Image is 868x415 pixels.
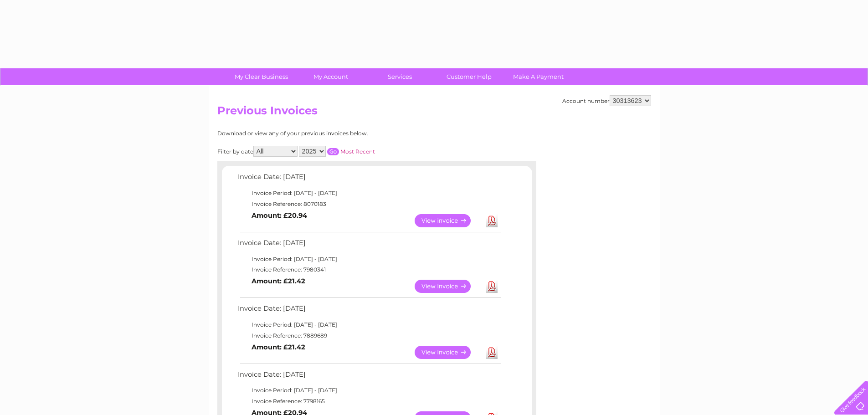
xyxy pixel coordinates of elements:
a: View [415,280,482,293]
td: Invoice Date: [DATE] [236,171,502,188]
td: Invoice Period: [DATE] - [DATE] [236,319,502,330]
a: My Account [293,68,368,85]
a: Make A Payment [501,68,576,85]
td: Invoice Period: [DATE] - [DATE] [236,254,502,265]
a: My Clear Business [224,68,299,85]
div: Filter by date [217,146,457,157]
a: View [415,346,482,359]
b: Amount: £21.42 [252,277,305,285]
h2: Previous Invoices [217,104,651,122]
a: Download [486,214,498,227]
b: Amount: £21.42 [252,343,305,351]
td: Invoice Date: [DATE] [236,237,502,254]
td: Invoice Period: [DATE] - [DATE] [236,188,502,199]
a: Services [362,68,437,85]
a: Most Recent [340,148,375,155]
a: View [415,214,482,227]
td: Invoice Period: [DATE] - [DATE] [236,385,502,396]
td: Invoice Reference: 7980341 [236,264,502,275]
td: Invoice Reference: 7798165 [236,396,502,407]
div: Download or view any of your previous invoices below. [217,130,457,137]
a: Customer Help [431,68,507,85]
td: Invoice Date: [DATE] [236,302,502,319]
td: Invoice Reference: 8070183 [236,199,502,210]
a: Download [486,346,498,359]
b: Amount: £20.94 [252,211,307,220]
a: Download [486,280,498,293]
div: Account number [562,95,651,106]
td: Invoice Date: [DATE] [236,369,502,385]
td: Invoice Reference: 7889689 [236,330,502,341]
